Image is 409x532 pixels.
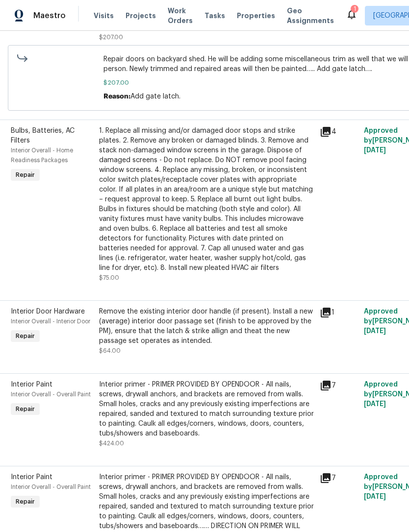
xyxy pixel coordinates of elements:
[320,472,358,484] div: 7
[12,497,39,507] span: Repair
[320,380,358,391] div: 7
[287,6,334,25] span: Geo Assignments
[130,93,180,100] span: Add gate latch.
[11,474,52,481] span: Interior Paint
[12,331,39,341] span: Repair
[12,404,39,414] span: Repair
[364,328,386,335] span: [DATE]
[99,275,119,281] span: $75.00
[320,126,358,138] div: 4
[11,381,52,388] span: Interior Paint
[11,484,91,490] span: Interior Overall - Overall Paint
[168,6,193,25] span: Work Orders
[320,307,358,318] div: 1
[99,348,121,354] span: $64.00
[33,11,66,21] span: Maestro
[364,493,386,500] span: [DATE]
[94,11,114,21] span: Visits
[11,318,90,324] span: Interior Overall - Interior Door
[99,307,314,346] div: Remove the existing interior door handle (if present). Install a new (average) interior door pass...
[364,401,386,408] span: [DATE]
[354,4,356,14] div: 1
[204,12,225,19] span: Tasks
[12,170,39,180] span: Repair
[364,147,386,154] span: [DATE]
[237,11,275,21] span: Properties
[11,391,91,397] span: Interior Overall - Overall Paint
[11,127,75,144] span: Bulbs, Batteries, AC Filters
[126,11,156,21] span: Projects
[99,380,314,438] div: Interior primer - PRIMER PROVIDED BY OPENDOOR - All nails, screws, drywall anchors, and brackets ...
[99,440,124,446] span: $424.00
[99,126,314,273] div: 1. Replace all missing and/or damaged door stops and strike plates. 2. Remove any broken or damag...
[11,147,73,163] span: Interior Overall - Home Readiness Packages
[99,34,123,40] span: $207.00
[11,308,85,315] span: Interior Door Hardware
[103,93,130,100] span: Reason:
